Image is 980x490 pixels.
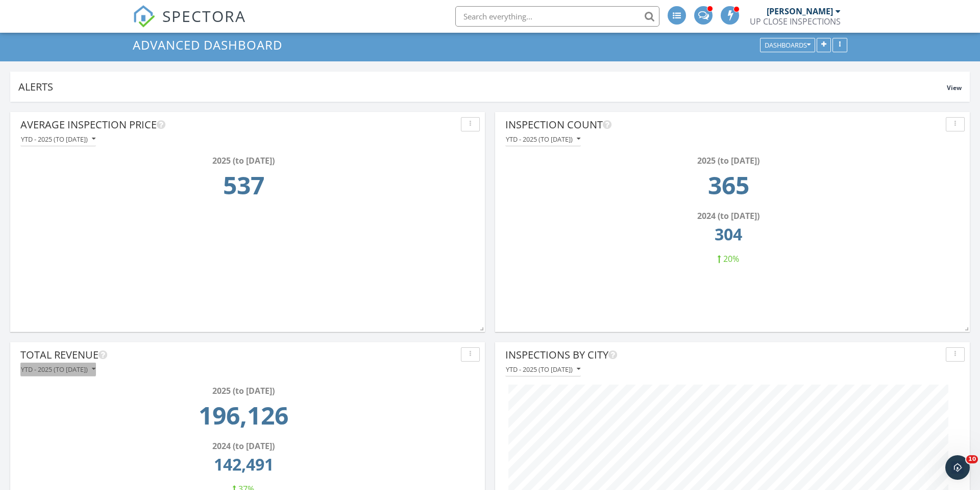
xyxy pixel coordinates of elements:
[20,347,457,363] div: Total Revenue
[506,136,580,143] div: YTD - 2025 (to [DATE])
[21,136,95,143] div: YTD - 2025 (to [DATE])
[20,363,96,376] button: YTD - 2025 (to [DATE])
[767,6,833,16] div: [PERSON_NAME]
[20,132,96,146] button: YTD - 2025 (to [DATE])
[133,5,155,28] img: The Best Home Inspection Software - Spectora
[23,440,463,452] div: 2024 (to [DATE])
[508,210,948,222] div: 2024 (to [DATE])
[505,347,942,363] div: Inspections by city
[508,154,948,167] div: 2025 (to [DATE])
[505,117,942,132] div: Inspection Count
[765,41,811,49] div: Dashboards
[18,80,947,94] div: Alerts
[760,38,815,52] button: Dashboards
[455,6,659,27] input: Search everything...
[505,363,581,376] button: YTD - 2025 (to [DATE])
[133,14,246,35] a: SPECTORA
[20,117,457,132] div: Average Inspection Price
[23,385,463,397] div: 2025 (to [DATE])
[508,222,948,253] td: 304
[750,16,841,27] div: UP CLOSE INSPECTIONS
[133,36,291,53] a: Advanced Dashboard
[723,253,739,264] span: 20%
[947,83,962,92] span: View
[966,455,978,463] span: 10
[508,167,948,210] td: 365
[505,132,581,146] button: YTD - 2025 (to [DATE])
[23,167,463,210] td: 537.33
[23,397,463,440] td: 196126.0
[23,452,463,483] td: 142491.0
[21,366,95,373] div: YTD - 2025 (to [DATE])
[23,154,463,167] div: 2025 (to [DATE])
[162,5,246,27] span: SPECTORA
[945,455,970,480] iframe: Intercom live chat
[506,366,580,373] div: YTD - 2025 (to [DATE])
